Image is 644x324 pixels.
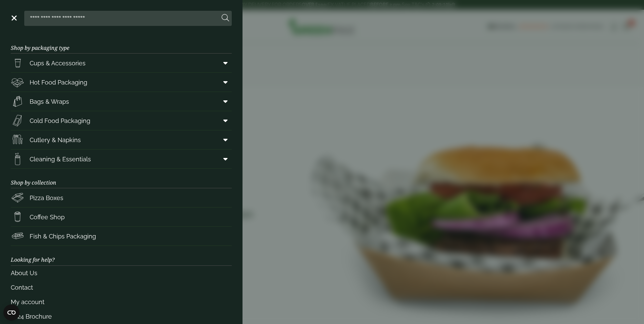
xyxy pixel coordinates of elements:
span: Cold Food Packaging [30,116,90,125]
a: Cleaning & Essentials [11,150,232,168]
span: Cups & Accessories [30,59,86,68]
span: Fish & Chips Packaging [30,232,96,241]
span: Pizza Boxes [30,193,63,202]
img: Paper_carriers.svg [11,95,24,108]
img: open-wipe.svg [11,152,24,166]
span: Bags & Wraps [30,97,69,106]
h3: Shop by packaging type [11,34,232,54]
a: Hot Food Packaging [11,73,232,92]
img: Sandwich_box.svg [11,114,24,127]
h3: Shop by collection [11,169,232,188]
a: Contact [11,280,232,295]
img: FishNchip_box.svg [11,229,24,243]
a: Pizza Boxes [11,188,232,207]
a: Fish & Chips Packaging [11,227,232,246]
a: Cups & Accessories [11,54,232,72]
span: Hot Food Packaging [30,78,87,87]
img: Pizza_boxes.svg [11,191,24,204]
button: Open CMP widget [3,304,20,321]
img: Deli_box.svg [11,75,24,89]
a: My account [11,295,232,309]
span: Cutlery & Napkins [30,135,81,144]
img: Cutlery.svg [11,133,24,147]
a: Cutlery & Napkins [11,130,232,149]
span: Coffee Shop [30,213,65,222]
a: Cold Food Packaging [11,111,232,130]
img: HotDrink_paperCup.svg [11,210,24,224]
a: 2024 Brochure [11,309,232,324]
a: About Us [11,266,232,280]
a: Coffee Shop [11,207,232,226]
span: Cleaning & Essentials [30,155,91,164]
img: PintNhalf_cup.svg [11,56,24,70]
h3: Looking for help? [11,246,232,265]
a: Bags & Wraps [11,92,232,111]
